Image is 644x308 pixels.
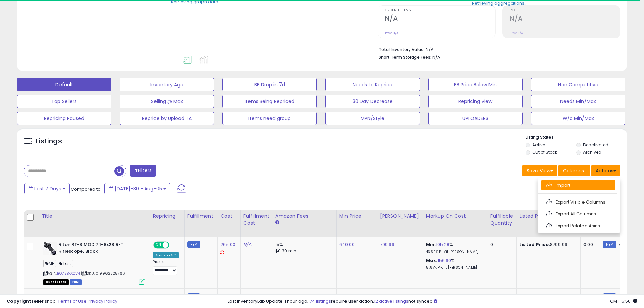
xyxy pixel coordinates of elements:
[168,242,179,248] span: OFF
[428,78,523,91] button: BB Price Below Min
[426,257,438,264] b: Max:
[104,183,170,194] button: [DATE]-30 - Aug-05
[7,298,31,304] strong: Copyright
[275,248,331,254] div: $0.30 min
[222,112,317,125] button: Items need group
[380,213,420,220] div: [PERSON_NAME]
[531,78,625,91] button: Non Competitive
[120,112,214,125] button: Reprice by Upload TA
[17,78,111,91] button: Default
[426,265,482,270] p: 51.87% Profit [PERSON_NAME]
[17,112,111,125] button: Repricing Paused
[71,186,102,192] span: Compared to:
[153,213,182,220] div: Repricing
[81,270,125,276] span: | SKU: 019962525766
[58,298,87,304] a: Terms of Use
[325,78,420,91] button: Needs to Reprice
[24,183,70,194] button: Last 7 Days
[490,213,514,227] div: Fulfillable Quantity
[130,165,156,177] button: Filters
[187,241,200,248] small: FBM
[120,78,214,91] button: Inventory Age
[275,242,331,248] div: 15%
[325,112,420,125] button: MPN/Style
[490,242,511,248] div: 0
[339,213,374,220] div: Min Price
[70,279,82,285] span: FBM
[532,142,545,148] label: Active
[57,260,73,267] span: Test
[308,298,331,304] a: 174 listings
[43,242,145,284] div: ASIN:
[7,298,117,305] div: seller snap | |
[519,241,550,248] b: Listed Price:
[426,242,482,254] div: %
[426,258,482,270] div: %
[428,112,523,125] button: UPLOADERS
[532,149,557,155] label: Out of Stock
[583,242,595,248] div: 0.00
[541,220,615,231] a: Export Related Asins
[380,241,395,248] a: 799.99
[275,220,279,226] small: Amazon Fees.
[243,213,269,227] div: Fulfillment Cost
[17,95,111,108] button: Top Sellers
[583,149,601,155] label: Archived
[526,134,627,141] p: Listing States:
[88,298,117,304] a: Privacy Policy
[339,241,355,248] a: 640.00
[426,250,482,254] p: 43.59% Profit [PERSON_NAME]
[222,95,317,108] button: Items Being Repriced
[120,95,214,108] button: Selling @ Max
[531,112,625,125] button: W/o Min/Max
[522,165,557,176] button: Save View
[115,185,162,192] span: [DATE]-30 - Aug-05
[563,167,584,174] span: Columns
[325,95,420,108] button: 30 Day Decrease
[220,241,235,248] a: 265.00
[43,279,69,285] span: All listings that are currently out of stock and unavailable for purchase on Amazon
[541,197,615,207] a: Export Visible Columns
[222,78,317,91] button: BB Drop in 7d
[541,180,615,190] a: Import
[603,241,616,248] small: FBM
[228,298,637,305] div: Last InventoryLab Update: 1 hour ago, require user action, not synced.
[519,242,575,248] div: $799.99
[153,260,179,275] div: Preset:
[57,270,80,276] a: B07SBKXCV4
[531,95,625,108] button: Needs Min/Max
[426,213,484,220] div: Markup on Cost
[541,209,615,219] a: Export All Columns
[519,213,578,220] div: Listed Price
[34,185,61,192] span: Last 7 Days
[42,213,147,220] div: Title
[36,137,62,146] h5: Listings
[436,241,450,248] a: 105.28
[591,165,620,176] button: Actions
[154,242,163,248] span: ON
[153,252,179,258] div: Amazon AI *
[275,213,334,220] div: Amazon Fees
[374,298,408,304] a: 12 active listings
[243,241,252,248] a: N/A
[583,142,609,148] label: Deactivated
[43,242,57,255] img: 418hPfOYIiL._SL40_.jpg
[438,257,451,264] a: 156.60
[610,298,637,304] span: 2025-08-13 15:56 GMT
[618,241,633,248] span: 799.99
[423,210,487,237] th: The percentage added to the cost of goods (COGS) that forms the calculator for Min & Max prices.
[58,242,141,256] b: Riton RT-S MOD 7 1-8x28IR-T Riflescope, Black
[43,260,56,267] span: MF
[220,213,238,220] div: Cost
[187,213,215,220] div: Fulfillment
[426,241,436,248] b: Min:
[558,165,590,176] button: Columns
[428,95,523,108] button: Repricing View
